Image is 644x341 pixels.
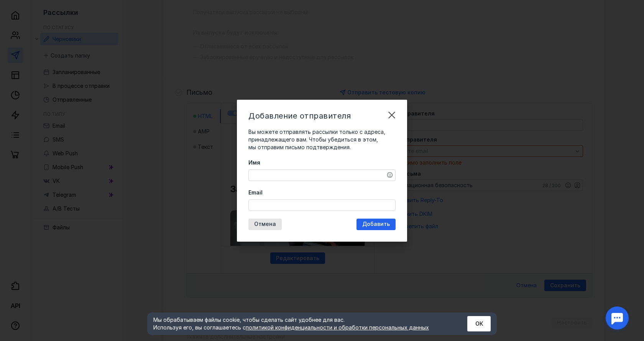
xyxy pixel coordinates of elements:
[248,111,351,120] span: Добавление отправителя
[254,221,276,227] span: Отмена
[356,219,396,230] button: Добавить
[248,159,260,166] span: Имя
[362,221,390,227] span: Добавить
[467,316,491,331] button: ОК
[248,219,282,230] button: Отмена
[153,316,449,331] div: Мы обрабатываем файлы cookie, чтобы сделать сайт удобнее для вас. Используя его, вы соглашаетесь c
[248,128,385,150] span: Вы можете отправлять рассылки только с адреса, принадлежащего вам. Чтобы убедиться в этом, мы отп...
[246,324,429,331] a: политикой конфиденциальности и обработки персональных данных
[248,189,263,196] span: Email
